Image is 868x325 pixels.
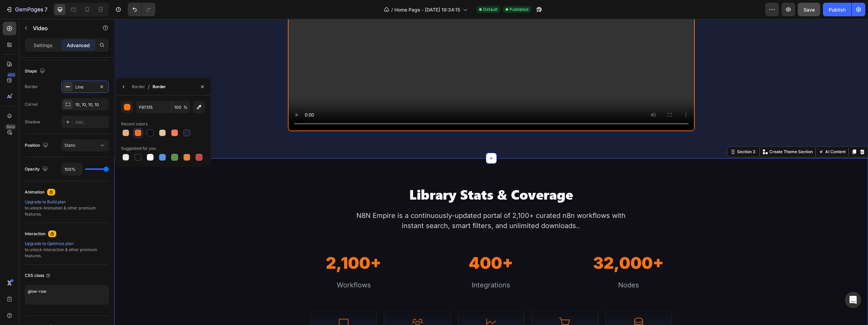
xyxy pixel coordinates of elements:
input: Eg: FFFFFF [136,101,171,113]
div: Beta [5,124,16,129]
span: Save [804,7,815,13]
div: Shadow [25,119,40,125]
h2: 32,000+ [454,231,575,257]
p: 7 [44,5,47,14]
button: 7 [3,3,51,16]
button: Publish [823,3,851,16]
div: Publish [829,6,846,13]
div: to unlock Animation & other premium features. [25,199,109,217]
p: Settings [34,42,53,49]
p: Workflows [179,261,299,271]
div: Rich Text Editor. Editing area: main [179,261,300,271]
h2: 2,100+ [179,231,300,257]
div: to unlock Interaction & other premium features. [25,241,109,259]
span: / [391,6,393,13]
div: Section 3 [622,130,643,136]
div: Upgrade to Build plan [25,199,109,205]
p: Video [33,24,91,32]
div: Interaction [25,231,45,237]
span: Published [510,6,528,13]
input: Auto [62,163,82,175]
span: / [148,83,150,91]
p: Create Theme Section [655,130,698,136]
p: Nodes [454,261,574,271]
div: Suggested for you [121,145,156,151]
button: AI Content [703,129,733,137]
div: Upgrade to Optimize plan [25,241,109,247]
div: Line [75,84,95,90]
div: Border [153,84,166,90]
span: Default [483,6,497,13]
div: Undo/Redo [128,3,155,16]
div: Rich Text Editor. Editing area: main [316,261,437,271]
span: Static [64,143,76,148]
button: Save [798,3,820,16]
div: Corner [25,101,38,107]
h2: 400+ [316,231,437,257]
span: Home Page - [DATE] 19:34:15 [394,6,460,13]
div: Position [25,141,50,150]
button: Static [61,139,109,151]
h2: Library Stats & Coverage [151,166,603,184]
div: N8N Empire is a continuously-updated portal of 2,100+ curated n8n workflows with instant search, ... [241,191,512,212]
div: Add... [75,119,107,125]
div: Border [25,84,38,90]
div: CSS class [25,272,51,279]
p: Advanced [67,42,90,49]
div: 10, 10, 10, 10 [75,102,107,108]
iframe: Design area [114,19,868,325]
p: Integrations [317,261,437,271]
span: % [183,104,188,110]
div: Recent colors [121,121,147,127]
div: Rich Text Editor. Editing area: main [454,261,575,271]
div: Border [132,84,145,90]
div: Opacity [25,165,49,174]
div: 450 [6,72,16,78]
div: Open Intercom Messenger [845,292,861,308]
div: Shape [25,67,46,76]
div: Animation [25,189,44,195]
